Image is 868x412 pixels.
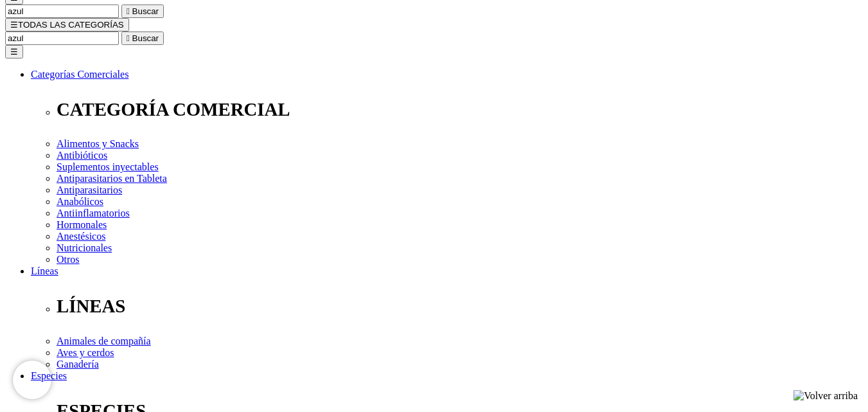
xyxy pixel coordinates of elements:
[57,296,863,317] p: LÍNEAS
[31,69,128,80] a: Categorías Comerciales
[57,184,122,195] a: Antiparasitarios
[57,99,863,120] p: CATEGORÍA COMERCIAL
[793,390,858,402] img: Volver arriba
[10,20,18,30] span: ☰
[132,33,159,43] span: Buscar
[13,361,51,399] iframe: Brevo live chat
[57,254,80,265] a: Otros
[57,336,151,346] a: Animales de compañía
[57,359,99,370] a: Ganadería
[57,161,159,172] a: Suplementos inyectables
[57,150,107,161] a: Antibióticos
[57,242,112,253] a: Nutricionales
[127,33,130,43] i: 
[31,265,58,276] a: Líneas
[57,347,114,358] a: Aves y cerdos
[127,6,130,16] i: 
[57,138,139,149] a: Alimentos y Snacks
[57,219,107,230] a: Hormonales
[121,31,164,45] button:  Buscar
[121,4,164,18] button:  Buscar
[5,18,129,31] button: ☰TODAS LAS CATEGORÍAS
[57,173,167,184] a: Antiparasitarios en Tableta
[57,196,103,207] a: Anabólicos
[31,370,67,381] a: Especies
[5,45,23,58] button: ☰
[57,231,105,242] a: Anestésicos
[57,208,130,219] a: Antiinflamatorios
[5,4,119,18] input: Buscar
[132,6,159,16] span: Buscar
[5,31,119,45] input: Buscar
